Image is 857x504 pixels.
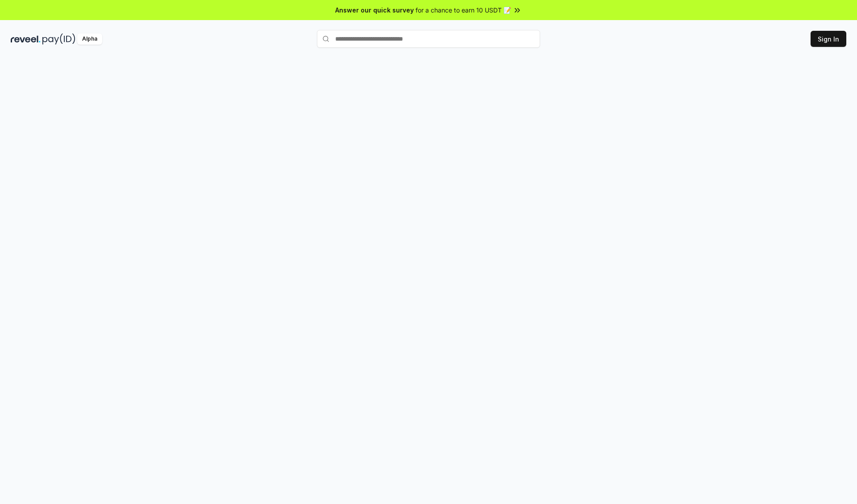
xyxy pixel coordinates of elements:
img: reveel_dark [11,33,41,45]
button: Sign In [811,31,846,47]
span: for a chance to earn 10 USDT 📝 [416,5,511,15]
span: Answer our quick survey [335,5,414,15]
div: Alpha [77,33,102,45]
img: pay_id [42,33,75,45]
